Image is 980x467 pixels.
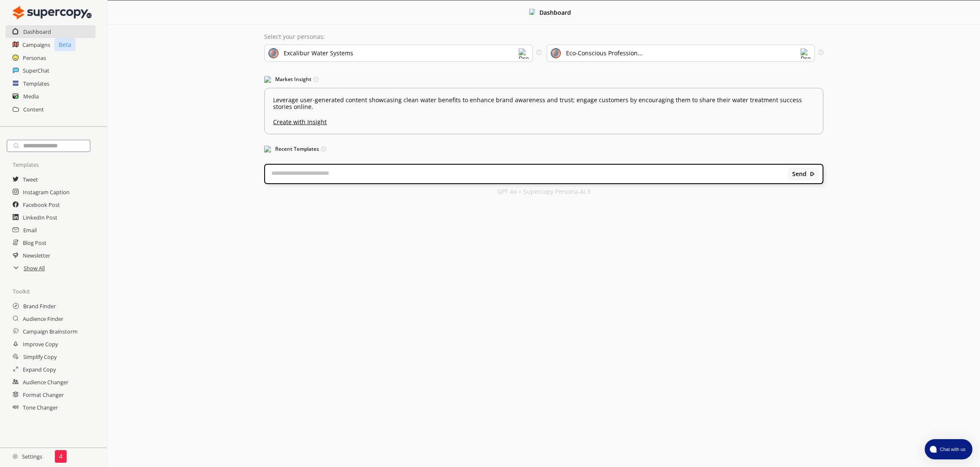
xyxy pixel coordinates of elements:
[54,38,76,51] p: Beta
[23,249,50,262] a: Newsletter
[566,50,643,57] div: Eco-Conscious Profession...
[23,198,60,211] a: Facebook Post
[13,454,18,459] img: Close
[23,64,49,77] a: SuperChat
[264,143,823,155] h3: Recent Templates
[273,114,814,125] u: Create with Insight
[268,48,279,58] img: Brand Icon
[23,300,56,312] a: Brand Finder
[24,262,45,274] a: Show All
[13,4,92,21] img: Close
[23,338,58,350] a: Improve Copy
[314,77,319,82] img: Tooltip Icon
[321,147,326,152] img: Tooltip Icon
[539,8,571,16] b: Dashboard
[23,103,44,116] a: Content
[23,350,57,363] a: Simplify Copy
[22,38,50,51] a: Campaigns
[284,50,353,57] div: Excalibur Water Systems
[23,312,63,325] a: Audience Finder
[23,401,58,414] a: Tone Changer
[23,186,70,198] a: Instagram Caption
[23,376,68,388] a: Audience Changer
[529,9,535,15] img: Close
[59,453,62,460] p: 4
[264,146,271,152] img: Popular Templates
[23,325,78,338] a: Campaign Brainstorm
[23,90,39,103] a: Media
[925,439,972,459] button: atlas-launcher
[809,171,815,177] img: Close
[264,73,823,86] h3: Market Insight
[937,446,967,453] span: Chat with us
[264,33,823,40] p: Select your personas:
[23,25,51,38] a: Dashboard
[551,48,561,58] img: Audience Icon
[519,49,529,59] img: Dropdown Icon
[497,188,590,195] p: GPT 4o + Supercopy Persona-AI 3
[23,173,38,186] a: Tweet
[273,97,814,110] p: Leverage user-generated content showcasing clean water benefits to enhance brand awareness and tr...
[818,50,823,55] img: Tooltip Icon
[23,388,64,401] a: Format Changer
[536,50,541,55] img: Tooltip Icon
[23,363,56,376] a: Expand Copy
[23,224,37,236] a: Email
[23,52,46,64] a: Personas
[23,77,49,90] a: Templates
[264,76,271,83] img: Market Insight
[23,211,57,224] a: LinkedIn Post
[23,236,46,249] a: Blog Post
[801,49,811,59] img: Dropdown Icon
[792,171,807,177] b: Send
